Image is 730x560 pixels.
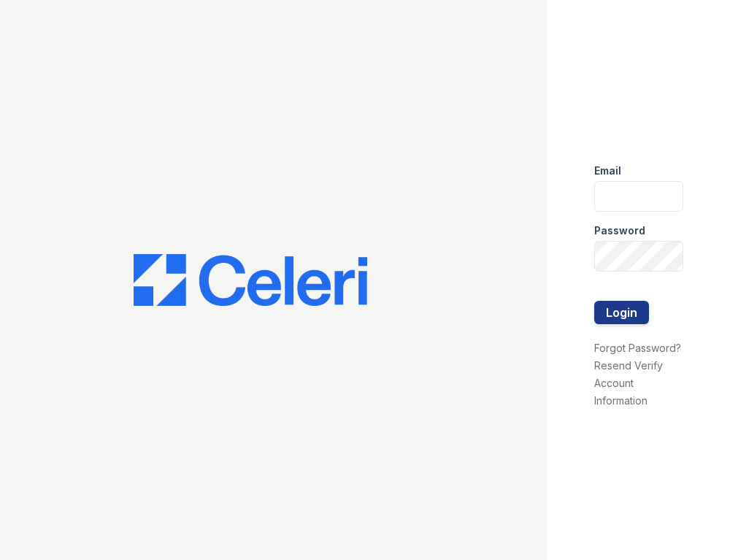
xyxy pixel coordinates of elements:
[594,164,621,178] label: Email
[134,254,367,307] img: CE_Logo_Blue-a8612792a0a2168367f1c8372b55b34899dd931a85d93a1a3d3e32e68fde9ad4.png
[594,359,663,407] a: Resend Verify Account Information
[594,301,649,324] button: Login
[594,342,681,354] a: Forgot Password?
[594,223,645,238] label: Password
